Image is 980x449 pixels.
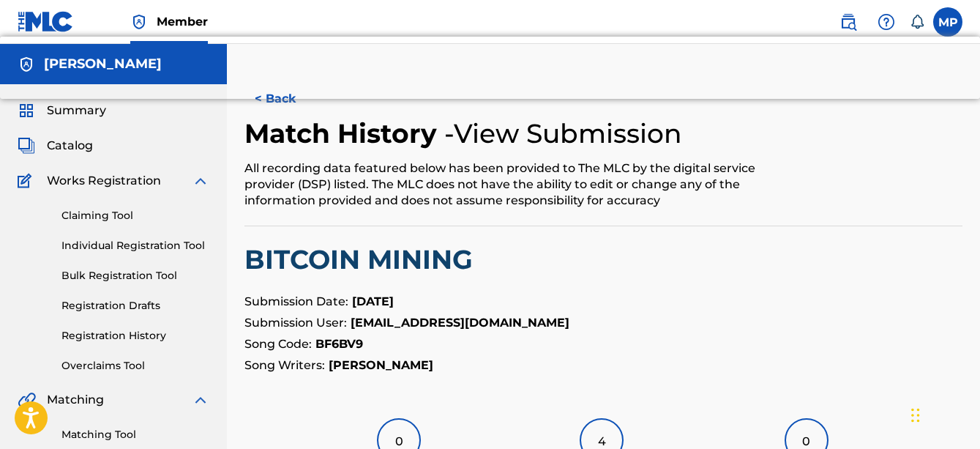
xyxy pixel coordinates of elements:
[18,102,35,119] img: Summary
[61,268,209,283] a: Bulk Registration Tool
[244,316,347,330] span: Submission User:
[933,7,962,37] div: User Menu
[329,358,433,372] strong: [PERSON_NAME]
[244,243,962,276] h2: BITCOIN MINING
[939,264,980,382] iframe: Resource Center
[244,294,348,308] span: Submission Date:
[911,393,920,437] div: Drag
[872,7,901,37] div: Help
[192,172,209,190] img: expand
[839,13,857,31] img: search
[47,102,106,119] span: Summary
[315,337,363,351] strong: BF6BV9
[18,137,93,155] a: CatalogCatalog
[61,208,209,223] a: Claiming Tool
[244,117,444,150] h2: Match History
[352,294,394,308] strong: [DATE]
[61,328,209,344] a: Registration History
[130,13,148,31] img: Top Rightsholder
[18,102,106,119] a: SummarySummary
[47,391,104,409] span: Matching
[47,172,161,190] span: Works Registration
[18,137,35,155] img: Catalog
[834,7,863,37] a: Public Search
[61,298,209,313] a: Registration Drafts
[61,427,209,442] a: Matching Tool
[47,137,93,155] span: Catalog
[244,81,332,117] button: < Back
[18,11,74,32] img: MLC Logo
[18,391,36,409] img: Matching
[157,13,208,30] span: Member
[18,172,37,190] img: Works Registration
[244,358,325,372] span: Song Writers:
[878,13,895,31] img: help
[444,117,682,150] h4: - View Submission
[192,391,209,409] img: expand
[244,160,797,209] div: All recording data featured below has been provided to The MLC by the digital service provider (D...
[907,379,980,449] iframe: Chat Widget
[351,316,569,330] strong: [EMAIL_ADDRESS][DOMAIN_NAME]
[61,358,209,374] a: Overclaims Tool
[244,337,312,351] span: Song Code:
[61,238,209,253] a: Individual Registration Tool
[910,15,924,29] div: Notifications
